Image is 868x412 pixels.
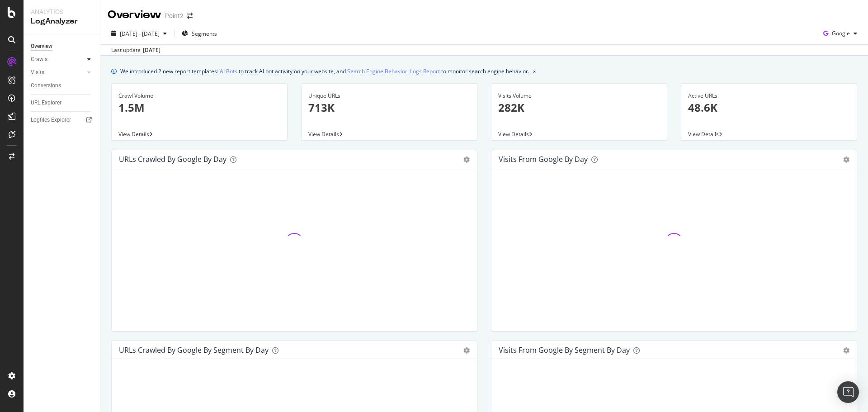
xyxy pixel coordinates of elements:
div: Point2 [165,11,184,20]
a: Logfiles Explorer [31,115,94,125]
div: Crawls [31,55,47,64]
a: Overview [31,42,94,51]
a: Conversions [31,81,94,90]
p: 282K [498,100,660,115]
p: 713K [308,100,470,115]
div: URLs Crawled by Google By Segment By Day [119,346,269,355]
div: Conversions [31,81,61,90]
a: Crawls [31,55,85,64]
span: View Details [688,130,719,138]
a: Search Engine Behavior: Logs Report [347,66,440,76]
a: AI Bots [220,66,237,76]
p: 48.6K [688,100,850,115]
a: Visits [31,68,85,77]
div: Analytics [31,7,93,16]
span: Google [832,29,850,37]
div: Visits Volume [498,92,660,100]
div: gear [463,156,470,163]
div: LogAnalyzer [31,16,93,27]
span: [DATE] - [DATE] [120,30,160,38]
div: Overview [108,7,161,23]
div: Open Intercom Messenger [837,381,859,403]
div: Active URLs [688,92,850,100]
div: info banner [111,66,857,76]
p: 1.5M [118,100,280,115]
div: URL Explorer [31,98,61,108]
a: URL Explorer [31,98,94,108]
div: Overview [31,42,52,51]
button: [DATE] - [DATE] [108,26,170,41]
div: URLs Crawled by Google by day [119,155,226,164]
div: Logfiles Explorer [31,115,71,125]
div: Visits from Google By Segment By Day [499,346,630,355]
div: arrow-right-arrow-left [187,13,193,19]
span: View Details [308,130,339,138]
div: [DATE] [143,46,160,54]
button: close banner [531,65,538,78]
div: gear [843,156,849,163]
span: View Details [118,130,149,138]
button: Google [820,26,861,41]
span: Segments [192,30,217,38]
div: Unique URLs [308,92,470,100]
div: Last update [111,46,160,54]
div: Crawl Volume [118,92,280,100]
div: Visits [31,68,44,77]
div: We introduced 2 new report templates: to track AI bot activity on your website, and to monitor se... [120,66,529,76]
span: View Details [498,130,529,138]
div: gear [843,347,849,354]
div: Visits from Google by day [499,155,588,164]
button: Segments [178,26,221,41]
div: gear [463,347,470,354]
